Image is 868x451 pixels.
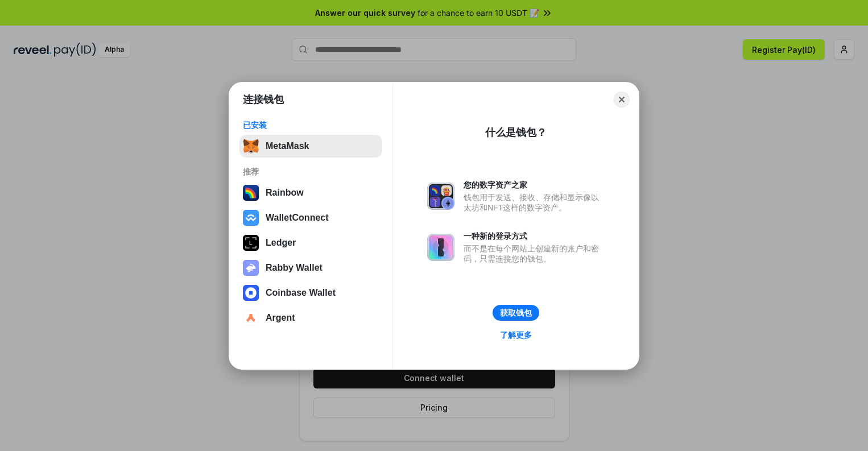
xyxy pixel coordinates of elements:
img: svg+xml,%3Csvg%20fill%3D%22none%22%20height%3D%2233%22%20viewBox%3D%220%200%2035%2033%22%20width%... [243,138,259,154]
button: Ledger [239,231,382,254]
button: WalletConnect [239,206,382,229]
div: Rainbow [266,188,304,198]
img: svg+xml,%3Csvg%20xmlns%3D%22http%3A%2F%2Fwww.w3.org%2F2000%2Fsvg%22%20fill%3D%22none%22%20viewBox... [427,183,454,210]
div: 获取钱包 [500,308,532,318]
h1: 连接钱包 [243,93,284,106]
div: WalletConnect [266,213,329,223]
button: Close [614,92,630,107]
img: svg+xml,%3Csvg%20xmlns%3D%22http%3A%2F%2Fwww.w3.org%2F2000%2Fsvg%22%20fill%3D%22none%22%20viewBox... [427,234,454,261]
div: 推荐 [243,167,379,177]
button: 获取钱包 [493,305,539,321]
button: MetaMask [239,135,382,158]
div: 而不是在每个网站上创建新的账户和密码，只需连接您的钱包。 [464,243,605,264]
button: Coinbase Wallet [239,282,382,304]
button: Rabby Wallet [239,256,382,279]
button: Rainbow [239,181,382,204]
div: Rabby Wallet [266,263,323,273]
div: MetaMask [266,141,309,151]
div: Coinbase Wallet [266,288,336,298]
a: 了解更多 [493,328,539,342]
img: svg+xml,%3Csvg%20width%3D%2228%22%20height%3D%2228%22%20viewBox%3D%220%200%2028%2028%22%20fill%3D... [243,285,259,301]
div: 一种新的登录方式 [464,231,605,241]
div: Argent [266,313,295,323]
div: 已安装 [243,120,379,130]
div: 钱包用于发送、接收、存储和显示像以太坊和NFT这样的数字资产。 [464,192,605,213]
div: Ledger [266,238,296,248]
img: svg+xml,%3Csvg%20width%3D%2228%22%20height%3D%2228%22%20viewBox%3D%220%200%2028%2028%22%20fill%3D... [243,310,259,326]
button: Argent [239,307,382,329]
img: svg+xml,%3Csvg%20xmlns%3D%22http%3A%2F%2Fwww.w3.org%2F2000%2Fsvg%22%20fill%3D%22none%22%20viewBox... [243,260,259,276]
img: svg+xml,%3Csvg%20width%3D%22120%22%20height%3D%22120%22%20viewBox%3D%220%200%20120%20120%22%20fil... [243,185,259,201]
img: svg+xml,%3Csvg%20xmlns%3D%22http%3A%2F%2Fwww.w3.org%2F2000%2Fsvg%22%20width%3D%2228%22%20height%3... [243,235,259,251]
div: 什么是钱包？ [485,126,547,139]
div: 您的数字资产之家 [464,180,605,190]
img: svg+xml,%3Csvg%20width%3D%2228%22%20height%3D%2228%22%20viewBox%3D%220%200%2028%2028%22%20fill%3D... [243,210,259,226]
div: 了解更多 [500,330,532,340]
